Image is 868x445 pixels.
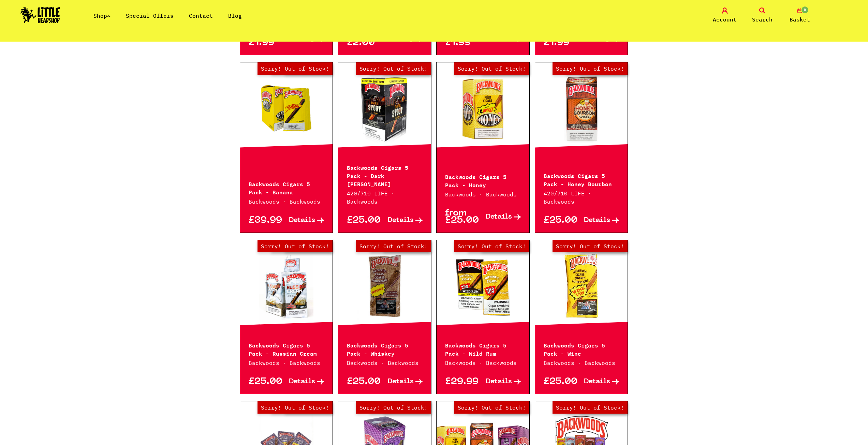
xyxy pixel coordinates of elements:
[544,359,619,367] p: Backwoods · Backwoods
[544,189,619,206] p: 420/710 LIFE · Backwoods
[454,401,529,414] span: Sorry! Out of Stock!
[553,240,628,252] span: Sorry! Out of Stock!
[347,32,385,46] p: from £2.00
[582,217,619,224] a: Details
[387,378,414,385] span: Details
[713,15,737,24] span: Account
[286,378,324,385] a: Details
[445,32,483,46] p: from £1.99
[385,378,423,385] a: Details
[347,378,385,385] p: £25.00
[20,7,60,23] img: Little Head Shop Logo
[445,359,521,367] p: Backwoods · Backwoods
[445,210,483,224] p: from £25.00
[553,62,628,75] span: Sorry! Out of Stock!
[258,401,333,414] span: Sorry! Out of Stock!
[347,341,423,357] p: Backwoods Cigars 5 Pack - Whiskey
[289,217,315,224] span: Details
[286,217,324,224] a: Details
[93,12,111,19] a: Shop
[347,217,385,224] p: £25.00
[445,341,521,357] p: Backwoods Cigars 5 Pack - Wild Rum
[347,189,423,206] p: 420/710 LIFE · Backwoods
[437,252,529,320] a: Out of Stock Hurry! Low Stock Sorry! Out of Stock!
[535,252,628,320] a: Out of Stock Hurry! Low Stock Sorry! Out of Stock!
[535,74,628,143] a: Out of Stock Hurry! Low Stock Sorry! Out of Stock!
[249,217,286,224] p: £39.99
[249,341,324,357] p: Backwoods Cigars 5 Pack - Russian Cream
[486,213,512,221] span: Details
[745,8,779,24] a: Search
[582,378,619,385] a: Details
[445,190,521,198] p: Backwoods · Backwoods
[249,359,324,367] p: Backwoods · Backwoods
[445,378,483,385] p: £29.99
[445,172,521,189] p: Backwoods Cigars 5 Pack - Honey
[544,32,582,46] p: from £1.99
[544,378,582,385] p: £25.00
[790,15,810,24] span: Basket
[338,252,431,320] a: Out of Stock Hurry! Low Stock Sorry! Out of Stock!
[189,12,213,19] a: Contact
[801,6,809,14] span: 0
[486,378,512,385] span: Details
[544,341,619,357] p: Backwoods Cigars 5 Pack - Wine
[228,12,242,19] a: Blog
[356,240,431,252] span: Sorry! Out of Stock!
[385,217,423,224] a: Details
[249,197,324,206] p: Backwoods · Backwoods
[240,252,333,320] a: Out of Stock Hurry! Low Stock Sorry! Out of Stock!
[544,217,582,224] p: £25.00
[454,240,529,252] span: Sorry! Out of Stock!
[483,378,521,385] a: Details
[249,32,286,46] p: from £1.99
[454,62,529,75] span: Sorry! Out of Stock!
[544,171,619,188] p: Backwoods Cigars 5 Pack - Honey Bourbon
[347,359,423,367] p: Backwoods · Backwoods
[338,74,431,143] a: Out of Stock Hurry! Low Stock Sorry! Out of Stock!
[249,378,286,385] p: £25.00
[126,12,174,19] a: Special Offers
[387,217,414,224] span: Details
[783,8,817,24] a: 0 Basket
[258,240,333,252] span: Sorry! Out of Stock!
[553,401,628,414] span: Sorry! Out of Stock!
[584,378,610,385] span: Details
[258,62,333,75] span: Sorry! Out of Stock!
[240,74,333,143] a: Out of Stock Hurry! Low Stock Sorry! Out of Stock!
[249,179,324,196] p: Backwoods Cigars 5 Pack - Banana
[356,62,431,75] span: Sorry! Out of Stock!
[752,15,773,24] span: Search
[483,210,521,224] a: Details
[437,74,529,143] a: Out of Stock Hurry! Low Stock Sorry! Out of Stock!
[584,217,610,224] span: Details
[289,378,315,385] span: Details
[356,401,431,414] span: Sorry! Out of Stock!
[347,163,423,188] p: Backwoods Cigars 5 Pack - Dark [PERSON_NAME]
